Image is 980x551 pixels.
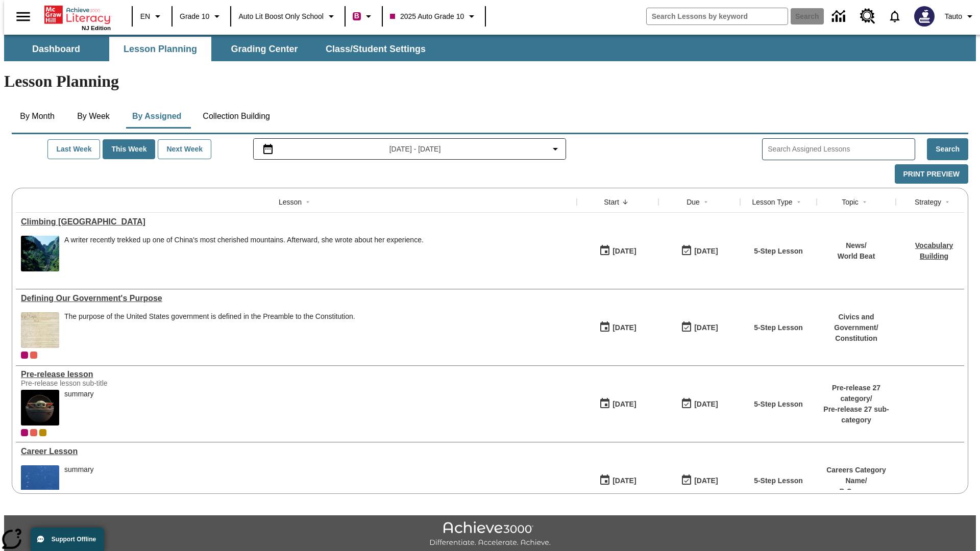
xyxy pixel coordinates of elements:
[687,197,700,207] div: Due
[21,390,59,425] img: hero alt text
[194,104,278,129] button: Collection Building
[234,7,341,26] button: School: Auto Lit Boost only School, Select your school
[44,5,111,25] a: Home
[549,143,561,155] svg: Collapse Date Range Filter
[793,196,805,208] button: Sort
[21,465,59,501] img: fish
[5,37,107,61] button: Dashboard
[21,352,28,359] span: Current Class
[822,465,891,486] p: Careers Category Name /
[317,37,434,61] button: Class/Student Settings
[326,43,426,55] span: Class/Student Settings
[21,294,572,303] a: Defining Our Government's Purpose, Lessons
[826,3,854,31] a: Data Center
[21,370,572,379] div: Pre-release lesson
[859,196,871,208] button: Sort
[39,429,46,436] div: New 2025 class
[21,236,59,271] img: 6000 stone steps to climb Mount Tai in Chinese countryside
[915,241,953,260] a: Vocabulary Building
[647,8,788,24] input: search field
[694,474,718,487] div: [DATE]
[908,3,941,30] button: Select a new avatar
[213,37,315,61] button: Grading Center
[941,7,980,26] button: Profile/Settings
[677,394,721,414] button: 01/25/26: Last day the lesson can be accessed
[4,72,976,91] h1: Lesson Planning
[612,321,636,334] div: [DATE]
[754,246,803,257] p: 5-Step Lesson
[103,139,155,159] button: This Week
[64,390,94,425] div: summary
[881,3,908,30] a: Notifications
[21,429,28,436] div: Current Class
[12,104,63,129] button: By Month
[64,465,94,501] div: summary
[258,143,562,155] button: Select the date range menu item
[838,251,875,262] p: World Beat
[349,7,379,26] button: Boost Class color is violet red. Change class color
[124,104,189,129] button: By Assigned
[754,322,803,333] p: 5-Step Lesson
[180,11,209,22] span: Grade 10
[140,11,150,22] span: EN
[238,11,324,22] span: Auto Lit Boost only School
[838,240,875,251] p: News /
[64,236,424,271] div: A writer recently trekked up one of China's most cherished mountains. Afterward, she wrote about ...
[21,217,572,227] div: Climbing Mount Tai
[21,312,59,348] img: This historic document written in calligraphic script on aged parchment, is the Preamble of the C...
[895,164,968,184] button: Print Preview
[612,398,636,411] div: [DATE]
[52,536,96,543] span: Support Offline
[64,236,424,244] div: A writer recently trekked up one of China's most cherished mountains. Afterward, she wrote about ...
[354,10,359,22] span: B
[158,139,211,159] button: Next Week
[752,197,792,207] div: Lesson Type
[386,7,482,26] button: Class: 2025 Auto Grade 10, Select your class
[21,447,572,456] a: Career Lesson, Lessons
[677,241,721,261] button: 06/30/26: Last day the lesson can be accessed
[82,25,111,31] span: NJ Edition
[677,471,721,490] button: 01/17/26: Last day the lesson can be accessed
[945,11,962,22] span: Tauto
[279,197,302,207] div: Lesson
[612,474,636,487] div: [DATE]
[68,104,119,129] button: By Week
[842,197,859,207] div: Topic
[21,217,572,227] a: Climbing Mount Tai, Lessons
[176,7,227,26] button: Grade: Grade 10, Select a grade
[694,321,718,334] div: [DATE]
[927,138,968,160] button: Search
[136,7,168,26] button: Language: EN, Select a language
[596,318,640,337] button: 07/01/25: First time the lesson was available
[768,142,915,157] input: Search Assigned Lessons
[47,139,100,159] button: Last Week
[694,398,718,411] div: [DATE]
[109,37,211,61] button: Lesson Planning
[64,312,355,348] div: The purpose of the United States government is defined in the Preamble to the Constitution.
[854,3,881,30] a: Resource Center, Will open in new tab
[32,43,80,55] span: Dashboard
[677,318,721,337] button: 03/31/26: Last day the lesson can be accessed
[914,6,935,27] img: Avatar
[429,521,551,547] img: Achieve3000 Differentiate Accelerate Achieve
[619,196,631,208] button: Sort
[31,528,104,551] button: Support Offline
[389,144,441,155] span: [DATE] - [DATE]
[390,11,464,22] span: 2025 Auto Grade 10
[822,486,891,497] p: B Careers
[822,333,891,344] p: Constitution
[4,35,976,61] div: SubNavbar
[915,197,941,207] div: Strategy
[21,370,572,379] a: Pre-release lesson, Lessons
[8,2,38,32] button: Open side menu
[30,352,37,359] div: OL 2025 Auto Grade 11
[64,390,94,398] div: summary
[231,43,298,55] span: Grading Center
[21,447,572,456] div: Career Lesson
[30,429,37,436] span: OL 2025 Auto Grade 11
[302,196,314,208] button: Sort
